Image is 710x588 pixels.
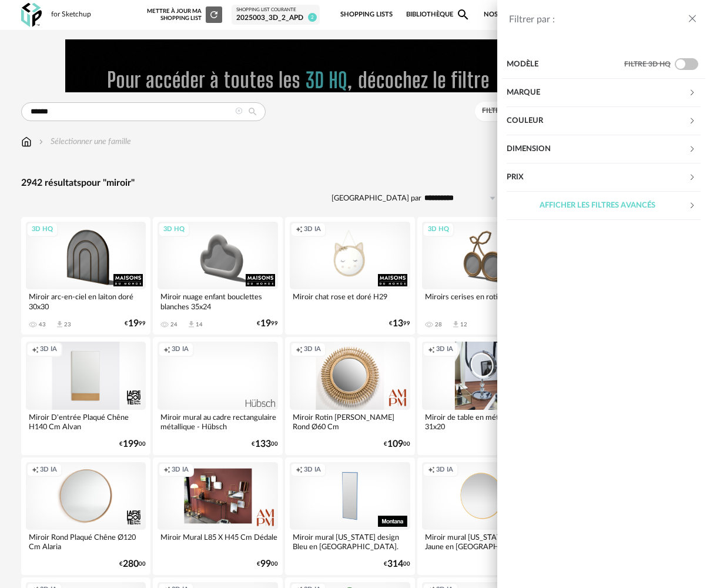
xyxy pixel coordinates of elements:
div: Afficher les filtres avancés [507,192,701,220]
div: Filtrer par : [509,14,686,26]
div: Marque [507,79,701,107]
div: Marque [507,79,688,107]
button: close drawer [686,12,698,27]
div: Dimension [507,135,688,163]
span: Filtre 3D HQ [624,61,671,68]
div: Couleur [507,107,688,135]
div: Prix [507,163,688,192]
div: Prix [507,163,701,192]
div: Couleur [507,107,701,135]
div: Modèle [507,51,624,79]
div: Dimension [507,135,701,163]
div: Afficher les filtres avancés [507,192,688,220]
